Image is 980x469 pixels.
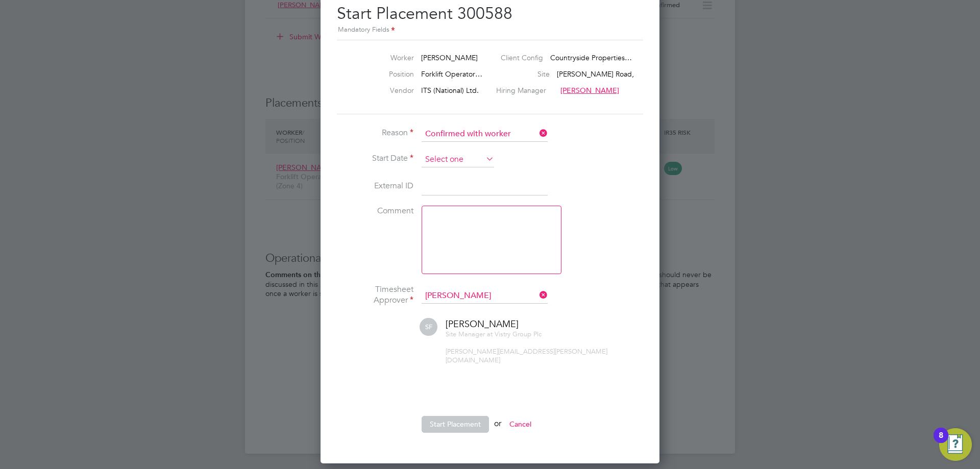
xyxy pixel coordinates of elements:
label: Reason [337,128,413,138]
input: Search for... [422,288,548,304]
label: Comment [337,206,413,216]
button: Start Placement [422,416,489,432]
span: [PERSON_NAME][EMAIL_ADDRESS][PERSON_NAME][DOMAIN_NAME] [446,347,607,364]
label: Client Config [501,53,543,62]
div: 8 [939,435,943,449]
label: External ID [337,181,413,191]
span: SF [420,318,437,336]
span: [PERSON_NAME] [560,86,619,95]
span: [PERSON_NAME] [446,318,519,330]
span: Site Manager at [446,330,493,338]
li: or [337,416,643,442]
label: Timesheet Approver [337,284,413,306]
label: Vendor [358,86,414,95]
div: Mandatory Fields [337,24,643,36]
label: Hiring Manager [496,86,553,95]
label: Start Date [337,153,413,164]
span: [PERSON_NAME] Road, Devizes [557,69,660,79]
span: Vistry Group Plc [495,330,542,338]
span: Forklift Operator… [421,69,482,79]
label: Worker [358,53,414,62]
button: Open Resource Center, 8 new notifications [939,428,972,461]
input: Select one [422,152,494,167]
label: Site [509,69,550,79]
input: Select one [422,127,548,142]
span: ITS (National) Ltd. [421,86,479,95]
span: Countryside Properties… [550,53,632,62]
button: Cancel [501,416,540,432]
span: [PERSON_NAME] [421,53,478,62]
label: Position [358,69,414,79]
